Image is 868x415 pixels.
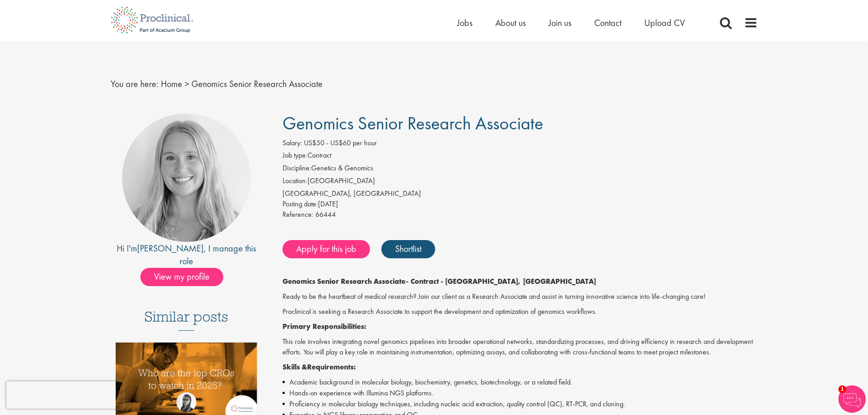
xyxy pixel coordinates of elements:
[144,309,228,331] h3: Similar posts
[185,78,189,90] span: >
[282,112,543,135] span: Genomics Senior Research Associate
[282,176,308,186] label: Location:
[282,277,406,286] strong: Genomics Senior Research Associate
[122,113,251,242] img: imeage of recruiter Shannon Briggs
[457,17,473,29] a: Jobs
[304,138,377,148] span: US$50 - US$60 per hour
[111,242,262,268] div: Hi I'm , I manage this role
[838,385,846,393] span: 1
[137,242,204,254] a: [PERSON_NAME]
[282,189,758,199] div: [GEOGRAPHIC_DATA], [GEOGRAPHIC_DATA]
[282,362,307,372] strong: Skills &
[282,199,758,210] div: [DATE]
[495,17,526,29] a: About us
[594,17,621,29] a: Contact
[282,150,308,161] label: Job type:
[282,388,758,399] li: Hands-on experience with Illumina NGS platforms.
[140,270,232,282] a: View my profile
[282,399,758,410] li: Proficiency in molecular biology techniques, including nucleic acid extraction, quality control (...
[140,268,223,286] span: View my profile
[282,163,311,174] label: Discipline:
[307,362,356,372] strong: Requirements:
[549,17,571,29] a: Join us
[838,385,866,413] img: Chatbot
[191,78,323,90] span: Genomics Senior Research Associate
[282,240,370,258] a: Apply for this job
[406,277,596,286] strong: - Contract - [GEOGRAPHIC_DATA], [GEOGRAPHIC_DATA]
[176,392,196,412] img: Theodora Savlovschi - Wicks
[282,163,758,176] li: Genetics & Genomics
[282,138,302,149] label: Salary:
[111,78,159,90] span: You are here:
[282,337,758,358] p: This role involves integrating novel genomics pipelines into broader operational networks, standa...
[315,210,336,219] span: 66444
[381,240,435,258] a: Shortlist
[282,307,758,317] p: Proclinical is seeking a Research Associate to support the development and optimization of genomi...
[282,210,313,220] label: Reference:
[282,322,366,331] strong: Primary Responsibilities:
[282,176,758,189] li: [GEOGRAPHIC_DATA]
[644,17,685,29] a: Upload CV
[161,78,182,90] a: breadcrumb link
[282,292,758,302] p: Ready to be the heartbeat of medical research? Join our client as a Research Associate and assist...
[282,150,758,163] li: Contract
[282,199,318,209] span: Posting date:
[282,377,758,388] li: Academic background in molecular biology, biochemistry, genetics, biotechnology, or a related field.
[6,381,123,409] iframe: reCAPTCHA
